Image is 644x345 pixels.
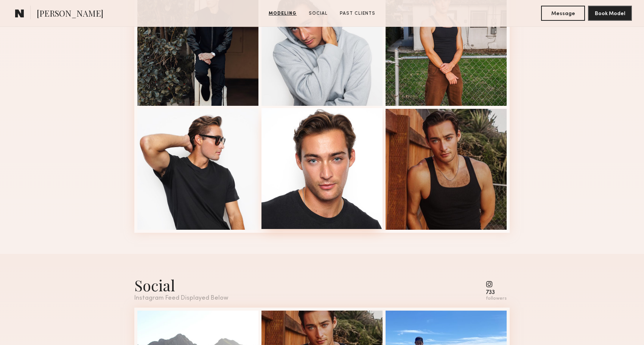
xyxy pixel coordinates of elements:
div: followers [486,296,507,302]
a: Book Model [588,10,632,16]
button: Book Model [588,6,632,21]
div: Social [134,275,228,295]
div: Instagram Feed Displayed Below [134,295,228,302]
span: [PERSON_NAME] [37,8,103,21]
a: Social [306,10,331,17]
div: 733 [486,290,507,295]
a: Past Clients [337,10,378,17]
button: Message [541,6,585,21]
a: Modeling [266,10,300,17]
